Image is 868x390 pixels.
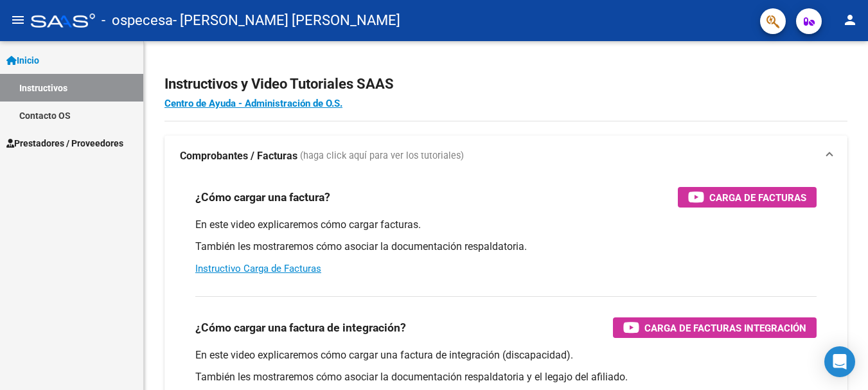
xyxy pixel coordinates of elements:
[195,240,817,254] p: También les mostraremos cómo asociar la documentación respaldatoria.
[613,317,817,338] button: Carga de Facturas Integración
[195,263,321,274] a: Instructivo Carga de Facturas
[195,218,817,232] p: En este video explicaremos cómo cargar facturas.
[164,98,342,109] a: Centro de Ayuda - Administración de O.S.
[678,187,817,208] button: Carga de Facturas
[164,136,847,177] mat-expansion-panel-header: Comprobantes / Facturas (haga click aquí para ver los tutoriales)
[6,136,123,150] span: Prestadores / Proveedores
[644,320,806,336] span: Carga de Facturas Integración
[709,190,806,206] span: Carga de Facturas
[824,346,855,377] div: Open Intercom Messenger
[6,53,39,67] span: Inicio
[164,72,847,96] h2: Instructivos y Video Tutoriales SAAS
[195,370,817,384] p: También les mostraremos cómo asociar la documentación respaldatoria y el legajo del afiliado.
[180,149,297,163] strong: Comprobantes / Facturas
[195,319,406,337] h3: ¿Cómo cargar una factura de integración?
[195,188,330,206] h3: ¿Cómo cargar una factura?
[10,12,26,28] mat-icon: menu
[300,149,464,163] span: (haga click aquí para ver los tutoriales)
[173,6,400,35] span: - [PERSON_NAME] [PERSON_NAME]
[102,6,173,35] span: - ospecesa
[842,12,858,28] mat-icon: person
[195,348,817,362] p: En este video explicaremos cómo cargar una factura de integración (discapacidad).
